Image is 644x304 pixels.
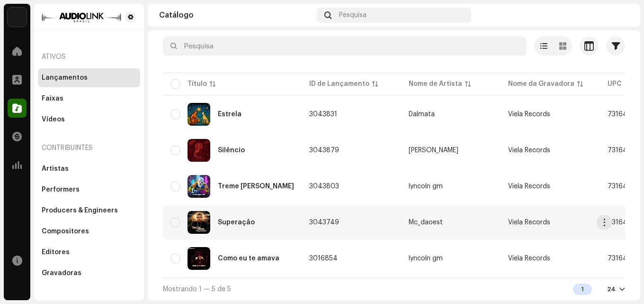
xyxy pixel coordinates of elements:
div: lyncoln gm [409,183,443,190]
div: Editores [42,249,70,256]
span: Viela Records [508,219,550,226]
div: Título [188,79,207,89]
div: Nome da Gravadora [508,79,574,89]
div: 24 [607,286,616,293]
img: 730b9dfe-18b5-4111-b483-f30b0c182d82 [8,8,27,27]
img: bf81e44e-595c-4f7d-a3ad-e500de264b1b [188,211,210,234]
re-m-nav-item: Editores [38,243,140,262]
span: Pesquisa [339,11,367,19]
re-m-nav-item: Lançamentos [38,68,140,87]
re-m-nav-item: Gravadoras [38,264,140,283]
div: Nome de Artista [409,79,462,89]
span: Dalmata [409,111,493,118]
div: ID de Lançamento [309,79,369,89]
div: Lançamentos [42,74,88,82]
re-m-nav-item: Artistas [38,159,140,178]
re-m-nav-item: Producers & Engineers [38,201,140,220]
div: [PERSON_NAME] [409,147,458,154]
img: ac89ad4f-1f48-433e-963a-cb74b83db7d1 [188,247,210,270]
span: 3016854 [309,255,338,262]
span: 3043749 [309,219,339,226]
div: Catálogo [159,11,313,19]
div: Artistas [42,165,69,173]
span: 3043831 [309,111,337,118]
img: 62807dfe-6858-42e8-87d6-b423709a5a79 [188,139,210,162]
div: Como eu te amava [218,255,279,262]
div: Silêncio [218,147,245,154]
div: Performers [42,186,80,193]
span: Viela Records [508,147,550,154]
span: Mc_daoest [409,219,493,226]
input: Pesquisa [163,37,527,55]
img: 57a18f68-ac33-4f5c-902c-c5eee8ab422c [188,103,210,126]
span: Maike Miller [409,147,493,154]
img: 5c7539e9-39f3-4eef-9a75-5d3d0a78a85b [188,175,210,198]
div: 1 [573,284,592,295]
img: 66658775-0fc6-4e6d-a4eb-175c1c38218d [42,11,121,23]
span: lyncoln gm [409,183,493,190]
div: Producers & Engineers [42,207,118,214]
span: Mostrando 1 — 5 de 5 [163,286,231,293]
div: Superação [218,219,255,226]
span: 3043803 [309,183,339,190]
div: lyncoln gm [409,255,443,262]
re-m-nav-item: Performers [38,180,140,199]
re-m-nav-item: Compositores [38,222,140,241]
span: Viela Records [508,111,550,118]
re-m-nav-item: Faixas [38,89,140,108]
span: Viela Records [508,183,550,190]
img: 998f48fe-7aee-45ad-8c5c-3b5070aea93a [614,8,629,23]
div: Dalmata [409,111,435,118]
div: Mc_daoest [409,219,443,226]
div: Treme essa raba [218,183,294,190]
re-m-nav-item: Vídeos [38,110,140,129]
div: Faixas [42,95,63,102]
div: Gravadoras [42,269,81,277]
re-a-nav-header: Contribuintes [38,137,140,159]
span: Viela Records [508,255,550,262]
div: Compositores [42,228,89,235]
span: lyncoln gm [409,255,493,262]
div: Estrela [218,111,241,118]
re-a-nav-header: Ativos [38,46,140,68]
div: Vídeos [42,116,65,123]
span: 3043879 [309,147,339,154]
